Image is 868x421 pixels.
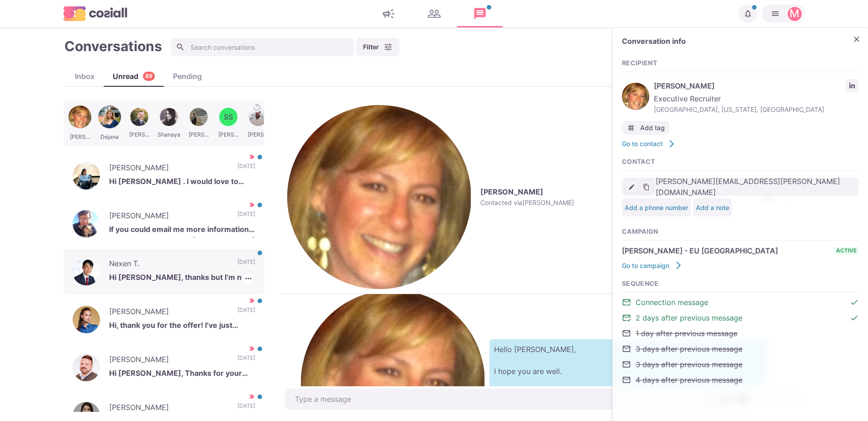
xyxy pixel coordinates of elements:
[63,6,127,21] img: logo
[789,8,800,19] div: Martin
[636,343,742,354] span: 3 days after previous message
[109,354,228,368] p: [PERSON_NAME]
[73,258,100,285] img: Nexen T.
[109,162,228,176] p: [PERSON_NAME]
[109,210,228,224] p: [PERSON_NAME]
[636,359,742,370] span: 3 days after previous message
[109,402,228,416] p: [PERSON_NAME]
[622,37,845,46] h2: Conversation info
[73,210,100,237] img: Charlie Lagola
[622,228,859,236] h3: Campaign
[237,162,255,176] p: [DATE]
[145,72,153,81] p: 89
[237,210,255,224] p: [DATE]
[73,354,100,381] img: Stefan Schneider
[109,258,228,272] p: Nexen T.
[287,105,471,289] img: Jennifer Minghenelli
[622,139,676,148] a: Go to contact
[762,5,805,23] button: Martin
[654,105,859,114] span: [GEOGRAPHIC_DATA], [US_STATE], [GEOGRAPHIC_DATA]
[622,280,859,288] h3: Sequence
[237,306,255,320] p: [DATE]
[171,38,354,56] input: Search conversations
[109,176,255,189] p: Hi [PERSON_NAME] . I would love to hear more about it
[109,320,255,333] p: Hi, thank you for the offer! I’ve just recently started a new job, so unfortunately I’m not ready...
[622,245,778,256] span: [PERSON_NAME] - EU [GEOGRAPHIC_DATA]
[104,71,164,82] div: Unread
[622,261,683,270] a: Go to campaign
[73,306,100,333] img: MARIE KHROMOVA
[636,328,737,339] span: 1 day after previous message
[636,297,708,308] span: Connection message
[636,374,742,385] span: 4 days after previous message
[850,32,863,46] button: Close
[696,204,729,211] button: Add a note
[64,38,162,54] h1: Conversations
[285,389,753,410] textarea: To enrich screen reader interactions, please activate Accessibility in Grammarly extension settings
[845,79,859,93] a: LinkedIn profile link
[622,158,859,166] h3: Contact
[640,180,653,194] button: Copy
[237,258,255,272] p: [DATE]
[109,368,255,381] p: Hi [PERSON_NAME], Thanks for your note. I'm pretty happy with where I am currently, but I appreci...
[625,204,688,211] button: Add a phone number
[480,199,574,207] p: Contacted via [PERSON_NAME]
[109,224,255,237] p: If you could email me more information, that would be great to: [PERSON_NAME][EMAIL_ADDRESS][DOMA...
[109,272,255,285] p: Hi [PERSON_NAME], thanks but I’m not going back to recruitment. Appreciated.
[656,176,857,198] span: [PERSON_NAME][EMAIL_ADDRESS][PERSON_NAME][DOMAIN_NAME]
[237,402,255,416] p: [DATE]
[164,71,211,82] div: Pending
[654,80,841,91] span: [PERSON_NAME]
[834,247,859,255] span: active
[622,121,669,135] button: Add tag
[480,187,543,196] p: [PERSON_NAME]
[622,59,859,67] h3: Recipient
[73,162,100,189] img: Jelciya Justin Albert
[237,354,255,368] p: [DATE]
[287,105,574,289] button: Jennifer Minghenelli[PERSON_NAME]Contacted via[PERSON_NAME]
[739,5,757,23] button: Notifications
[636,312,742,323] span: 2 days after previous message
[625,180,638,194] button: Edit
[66,71,104,82] div: Inbox
[109,306,228,320] p: [PERSON_NAME]
[356,38,400,56] button: Filter
[654,93,859,104] span: Executive Recruiter
[622,83,649,110] img: Jennifer Minghenelli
